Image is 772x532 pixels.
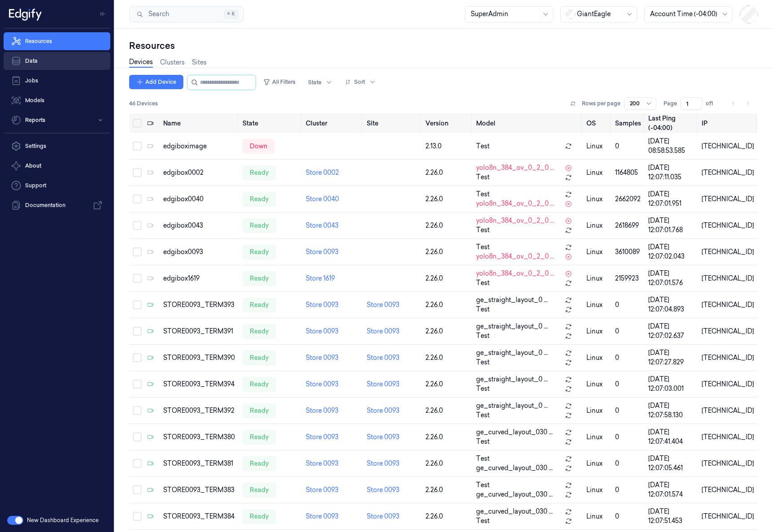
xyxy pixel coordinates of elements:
[243,271,276,285] div: ready
[586,353,607,363] p: linux
[163,406,235,415] div: STORE0093_TERM392
[425,406,469,415] div: 2.26.0
[160,58,185,67] a: Clusters
[163,300,235,310] div: STORE0093_TERM393
[4,177,110,195] a: Support
[367,354,399,362] a: Store 0093
[702,247,754,257] div: [TECHNICAL_ID]
[425,353,469,363] div: 2.26.0
[615,406,641,415] div: 0
[648,190,694,208] div: [DATE] 12:07:01.951
[306,512,338,520] a: Store 0093
[476,348,548,358] span: ge_straight_layout_0 ...
[615,433,641,442] div: 0
[615,274,641,283] div: 2159923
[648,428,694,446] div: [DATE] 12:07:41.404
[425,195,469,204] div: 2.26.0
[243,245,276,259] div: ready
[306,301,338,309] a: Store 0093
[476,305,490,314] span: Test
[425,221,469,230] div: 2.26.0
[145,9,169,19] span: Search
[648,322,694,341] div: [DATE] 12:07:02.637
[163,512,235,521] div: STORE0093_TERM384
[163,433,235,442] div: STORE0093_TERM380
[306,327,338,335] a: Store 0093
[4,72,110,90] a: Jobs
[243,509,276,523] div: ready
[306,248,338,256] a: Store 0093
[4,91,110,109] a: Models
[648,216,694,235] div: [DATE] 12:07:01.768
[243,430,276,444] div: ready
[476,507,553,516] span: ge_curved_layout_030 ...
[648,269,694,288] div: [DATE] 12:07:01.576
[425,512,469,521] div: 2.26.0
[615,300,641,310] div: 0
[698,113,758,133] th: IP
[425,485,469,495] div: 2.26.0
[367,301,399,309] a: Store 0093
[476,225,490,235] span: Test
[615,142,641,151] div: 0
[163,485,235,495] div: STORE0093_TERM383
[476,252,554,261] span: yolo8n_384_ov_0_2_0 ...
[586,433,607,442] p: linux
[648,137,694,156] div: [DATE] 08:58:53.585
[243,192,276,206] div: ready
[163,142,235,151] div: edgiboximage
[306,274,335,282] a: Store 1619
[163,459,235,468] div: STORE0093_TERM381
[133,168,142,177] button: Select row
[133,119,142,128] button: Select all
[702,195,754,204] div: [TECHNICAL_ID]
[133,459,142,468] button: Select row
[306,380,338,388] a: Store 0093
[306,486,338,494] a: Store 0093
[476,358,490,367] span: Test
[702,353,754,363] div: [TECHNICAL_ID]
[586,327,607,336] p: linux
[476,142,490,151] span: Test
[160,113,239,133] th: Name
[425,247,469,257] div: 2.26.0
[239,113,302,133] th: State
[133,221,142,230] button: Select row
[192,58,207,67] a: Sites
[4,196,110,214] a: Documentation
[586,274,607,283] p: linux
[476,437,490,446] span: Test
[425,327,469,336] div: 2.26.0
[702,380,754,389] div: [TECHNICAL_ID]
[243,403,276,418] div: ready
[476,480,490,490] span: Test
[302,113,363,133] th: Cluster
[163,353,235,363] div: STORE0093_TERM390
[476,322,548,331] span: ge_straight_layout_0 ...
[702,300,754,310] div: [TECHNICAL_ID]
[615,512,641,521] div: 0
[648,242,694,261] div: [DATE] 12:07:02.043
[476,242,490,252] span: Test
[612,113,645,133] th: Samples
[129,39,758,52] div: Resources
[648,507,694,526] div: [DATE] 12:07:51.453
[260,75,299,89] button: All Filters
[306,354,338,362] a: Store 0093
[476,269,554,278] span: yolo8n_384_ov_0_2_0 ...
[648,454,694,473] div: [DATE] 12:07:05.461
[425,142,469,151] div: 2.13.0
[615,380,641,389] div: 0
[133,195,142,203] button: Select row
[583,113,611,133] th: OS
[163,327,235,336] div: STORE0093_TERM391
[476,199,554,208] span: yolo8n_384_ov_0_2_0 ...
[243,218,276,233] div: ready
[4,111,110,129] button: Reports
[425,168,469,177] div: 2.26.0
[586,221,607,230] p: linux
[702,406,754,415] div: [TECHNICAL_ID]
[476,411,490,420] span: Test
[615,485,641,495] div: 0
[476,375,548,384] span: ge_straight_layout_0 ...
